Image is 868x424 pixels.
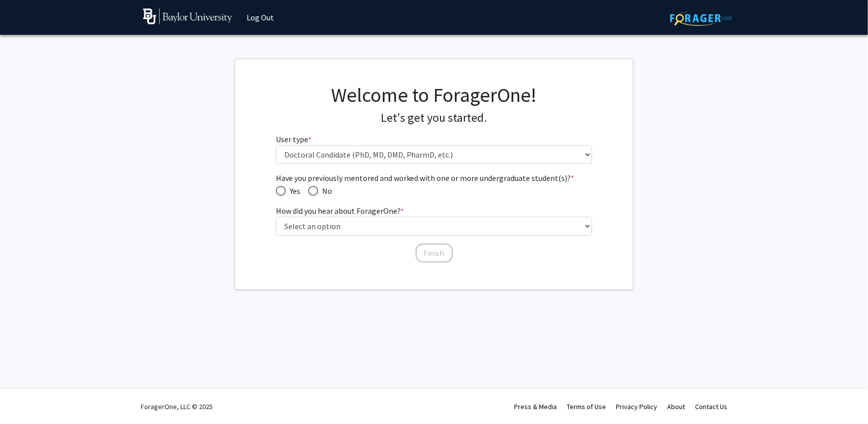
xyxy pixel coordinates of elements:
[141,389,213,424] div: ForagerOne, LLC © 2025
[276,172,593,184] span: Have you previously mentored and worked with one or more undergraduate student(s)?
[276,184,593,197] mat-radio-group: Have you previously mentored and worked with one or more undergraduate student(s)?
[416,244,453,262] button: Finish
[670,10,732,26] img: ForagerOne Logo
[143,8,232,24] img: Baylor University Logo
[276,111,593,125] h4: Let's get you started.
[667,402,685,411] a: About
[276,205,404,217] label: How did you hear about ForagerOne?
[276,133,311,145] label: User type
[7,379,42,417] iframe: Chat
[616,402,657,411] a: Privacy Policy
[286,185,300,197] span: Yes
[276,83,593,107] h1: Welcome to ForagerOne!
[567,402,606,411] a: Terms of Use
[514,402,557,411] a: Press & Media
[318,185,332,197] span: No
[695,402,727,411] a: Contact Us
